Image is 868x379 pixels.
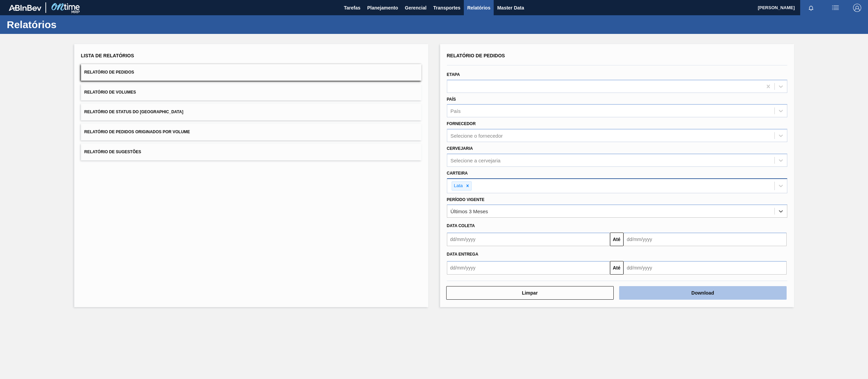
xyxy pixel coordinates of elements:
[447,223,475,228] span: Data coleta
[447,72,460,77] label: Etapa
[447,197,485,202] label: Período Vigente
[84,149,141,154] span: Relatório de Sugestões
[853,4,861,12] img: Logout
[9,5,41,11] img: TNhmsLtSVTkK8tSr43FrP2fwEKptu5GPRR3wAAAABJRU5ErkJggg==
[446,286,614,300] button: Limpar
[800,3,822,13] button: Notificações
[831,4,840,12] img: userActions
[447,121,476,126] label: Fornecedor
[610,261,624,275] button: Até
[447,146,473,151] label: Cervejaria
[447,233,610,246] input: dd/mm/yyyy
[405,4,427,12] span: Gerencial
[451,108,461,114] div: País
[447,97,456,102] label: País
[447,261,610,275] input: dd/mm/yyyy
[367,4,398,12] span: Planejamento
[84,109,183,114] span: Relatório de Status do [GEOGRAPHIC_DATA]
[344,4,360,12] span: Tarefas
[624,261,787,275] input: dd/mm/yyyy
[447,252,478,257] span: Data entrega
[619,286,787,300] button: Download
[610,233,624,246] button: Até
[84,70,134,75] span: Relatório de Pedidos
[467,4,490,12] span: Relatórios
[497,4,524,12] span: Master Data
[433,4,460,12] span: Transportes
[451,157,501,163] div: Selecione a cervejaria
[7,21,127,28] h1: Relatórios
[81,64,421,81] button: Relatório de Pedidos
[451,208,488,214] div: Últimos 3 Meses
[447,53,505,58] span: Relatório de Pedidos
[84,129,190,134] span: Relatório de Pedidos Originados por Volume
[452,182,464,190] div: Lata
[447,171,468,176] label: Carteira
[81,84,421,101] button: Relatório de Volumes
[81,124,421,140] button: Relatório de Pedidos Originados por Volume
[84,90,136,95] span: Relatório de Volumes
[81,144,421,160] button: Relatório de Sugestões
[451,133,503,139] div: Selecione o fornecedor
[81,53,134,58] span: Lista de Relatórios
[624,233,787,246] input: dd/mm/yyyy
[81,104,421,120] button: Relatório de Status do [GEOGRAPHIC_DATA]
